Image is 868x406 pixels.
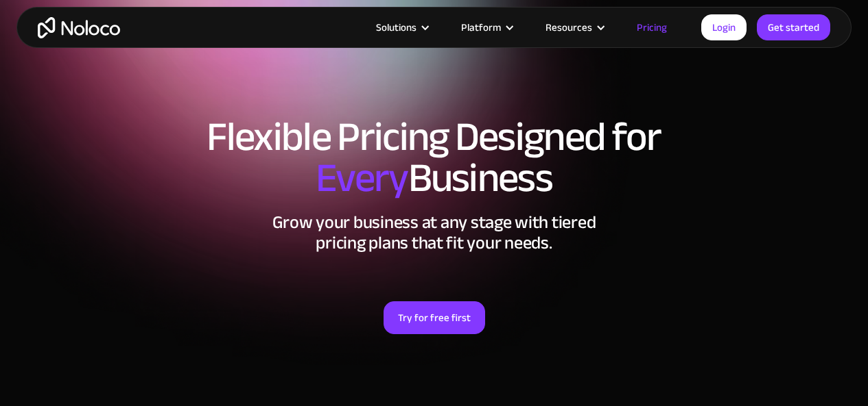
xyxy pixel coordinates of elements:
[444,18,528,36] div: Platform
[376,18,417,36] div: Solutions
[359,18,444,36] div: Solutions
[14,116,854,199] h1: Flexible Pricing Designed for Business
[620,18,684,36] a: Pricing
[316,140,408,216] span: Every
[38,17,120,38] a: home
[384,301,485,334] a: Try for free first
[757,14,830,40] a: Get started
[461,18,501,36] div: Platform
[528,18,620,36] div: Resources
[14,212,854,253] h2: Grow your business at any stage with tiered pricing plans that fit your needs.
[701,14,747,40] a: Login
[546,18,592,36] div: Resources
